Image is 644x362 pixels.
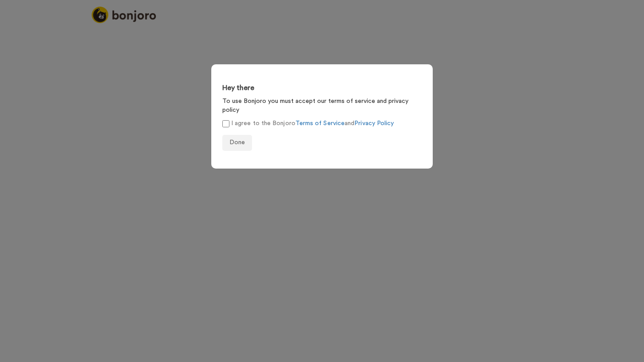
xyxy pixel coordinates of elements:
[222,84,422,92] h3: Hey there
[222,135,252,151] button: Done
[222,120,229,127] input: I agree to the BonjoroTerms of ServiceandPrivacy Policy
[354,120,394,126] a: Privacy Policy
[222,97,422,114] p: To use Bonjoro you must accept our terms of service and privacy policy
[222,119,394,128] label: I agree to the Bonjoro and
[229,139,245,146] span: Done
[295,120,345,126] a: Terms of Service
